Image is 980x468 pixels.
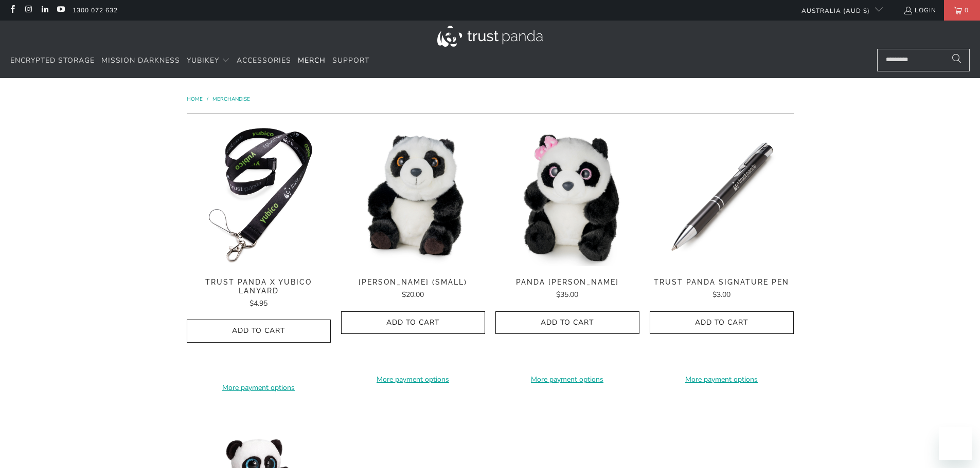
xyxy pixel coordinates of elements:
[73,5,118,16] a: 1300 072 632
[341,278,485,287] span: [PERSON_NAME] (Small)
[187,55,219,65] span: YubiKey
[650,374,794,385] a: More payment options
[187,320,331,343] button: Add to Cart
[506,319,629,327] span: Add to Cart
[10,49,95,73] a: Encrypted Storage
[352,319,474,327] span: Add to Cart
[495,278,639,287] span: Panda [PERSON_NAME]
[24,6,32,14] a: Trust Panda Australia on Instagram
[495,311,639,334] button: Add to Cart
[495,278,639,301] a: Panda [PERSON_NAME] $35.00
[495,124,639,268] img: Panda Lin Lin Sparkle - Trust Panda
[56,6,65,14] a: Trust Panda Australia on YouTube
[10,55,95,65] span: Encrypted Storage
[198,327,320,335] span: Add to Cart
[650,278,794,301] a: Trust Panda Signature Pen $3.00
[250,298,268,308] span: $4.95
[101,49,180,73] a: Mission Darkness
[101,55,180,65] span: Mission Darkness
[341,278,485,301] a: [PERSON_NAME] (Small) $20.00
[650,124,794,268] img: Trust Panda Signature Pen - Trust Panda
[341,374,485,385] a: More payment options
[437,26,543,47] img: Trust Panda Australia
[187,382,331,394] a: More payment options
[187,96,203,103] span: Home
[237,49,291,73] a: Accessories
[187,278,331,295] span: Trust Panda x Yubico Lanyard
[298,55,326,65] span: Merch
[556,290,578,299] span: $35.00
[341,311,485,334] button: Add to Cart
[237,55,291,65] span: Accessories
[661,319,783,327] span: Add to Cart
[187,124,331,268] img: Trust Panda Yubico Lanyard - Trust Panda
[207,96,208,103] span: /
[939,427,972,460] iframe: Button to launch messaging window
[341,124,485,268] a: Panda Lin Lin (Small) - Trust Panda Panda Lin Lin (Small) - Trust Panda
[650,278,794,287] span: Trust Panda Signature Pen
[8,6,16,14] a: Trust Panda Australia on Facebook
[332,55,369,65] span: Support
[402,290,424,299] span: $20.00
[341,124,485,268] img: Panda Lin Lin (Small) - Trust Panda
[877,49,970,71] input: Search...
[650,311,794,334] button: Add to Cart
[944,49,970,71] button: Search
[712,290,730,299] span: $3.00
[212,96,250,103] a: Merchandise
[10,49,369,73] nav: Translation missing: en.navigation.header.main_nav
[40,6,49,14] a: Trust Panda Australia on LinkedIn
[298,49,326,73] a: Merch
[903,5,936,16] a: Login
[187,49,230,73] summary: YubiKey
[332,49,369,73] a: Support
[495,374,639,385] a: More payment options
[187,96,204,103] a: Home
[187,278,331,309] a: Trust Panda x Yubico Lanyard $4.95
